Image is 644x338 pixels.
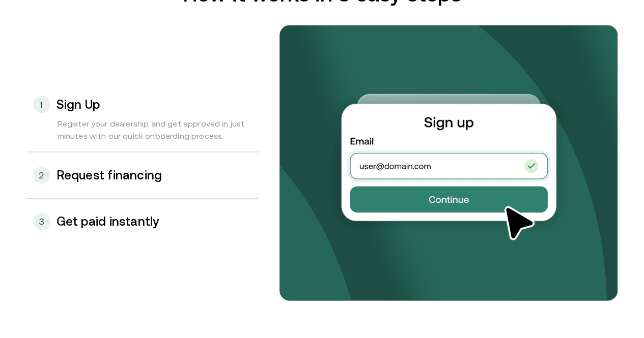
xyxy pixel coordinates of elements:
[33,213,50,230] div: 3
[57,215,159,228] h3: Get paid instantly
[33,167,50,184] div: 2
[33,96,50,113] div: 1
[57,169,162,182] h3: Request financing
[326,89,571,242] img: Sign Up
[279,25,618,301] img: bg
[27,117,259,152] div: Register your dealership and get approved in just minutes with our quick onboarding process.
[57,98,100,111] h3: Sign Up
